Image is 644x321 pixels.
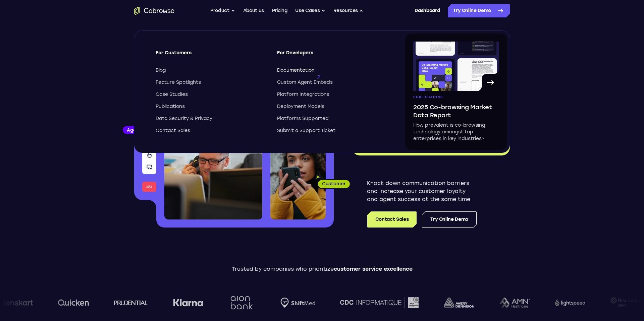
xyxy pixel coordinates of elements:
a: Go to the home page [134,7,174,15]
span: Feature Spotlights [156,79,201,86]
span: customer service excellence [334,266,413,272]
button: Product [210,4,235,17]
img: prudential [102,300,136,305]
span: Platform Integrations [277,91,329,98]
img: CDC Informatique [328,297,407,308]
span: For Developers [277,50,386,62]
span: Documentation [277,67,315,74]
a: About us [243,4,264,17]
span: Platforms Supported [277,115,329,122]
a: Blog [156,67,265,74]
img: A customer support agent talking on the phone [164,100,262,219]
span: Deployment Models [277,103,324,110]
a: Custom Agent Embeds [277,79,386,86]
a: Case Studies [156,91,265,98]
span: Custom Agent Embeds [277,79,333,86]
span: Case Studies [156,91,188,98]
a: Publications [156,103,265,110]
button: Resources [333,4,364,17]
span: Data Security & Privacy [156,115,212,122]
img: A customer holding their phone [270,140,326,219]
a: Pricing [272,4,287,17]
span: For Customers [156,50,265,62]
a: Try Online Demo [422,211,477,228]
img: Shiftmed [269,298,304,308]
a: Platforms Supported [277,115,386,122]
p: How prevalent is co-browsing technology amongst top enterprises in key industries? [413,122,499,142]
p: Knock down communication barriers and increase your customer loyalty and agent success at the sam... [367,179,477,203]
a: Platform Integrations [277,91,386,98]
span: Publications [413,95,443,99]
span: Publications [156,103,185,110]
span: Contact Sales [156,127,190,134]
a: Contact Sales [156,127,265,134]
img: AMN Healthcare [487,298,518,308]
a: Try Online Demo [448,4,510,17]
a: Contact Sales [367,211,417,228]
a: Feature Spotlights [156,79,265,86]
img: Lightspeed [543,299,574,306]
a: Deployment Models [277,103,386,110]
a: Dashboard [415,4,440,17]
span: Blog [156,67,166,74]
img: avery-dennison [432,298,463,308]
a: Documentation [277,67,386,74]
a: Submit a Support Ticket [277,127,386,134]
span: 2025 Co-browsing Market Data Report [413,103,499,119]
img: Klarna [161,299,192,307]
a: Data Security & Privacy [156,115,265,122]
img: Aion Bank [216,289,244,316]
button: Use Cases [295,4,325,17]
img: A page from the browsing market ebook [413,42,499,91]
span: Submit a Support Ticket [277,127,335,134]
